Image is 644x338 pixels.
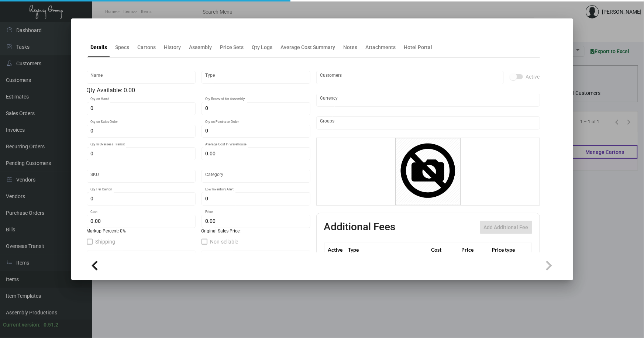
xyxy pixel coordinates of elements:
[480,221,532,234] button: Add Additional Fee
[87,86,310,95] div: Qty Available: 0.00
[429,243,459,256] th: Cost
[484,224,528,230] span: Add Additional Fee
[366,44,396,51] div: Attachments
[404,44,433,51] div: Hotel Portal
[189,44,212,51] div: Assembly
[138,44,156,51] div: Cartons
[220,44,244,51] div: Price Sets
[347,243,429,256] th: Type
[116,44,130,51] div: Specs
[320,120,536,126] input: Add new..
[44,321,58,329] div: 0.51.2
[324,243,347,256] th: Active
[344,44,358,51] div: Notes
[324,221,396,234] h2: Additional Fees
[490,243,523,256] th: Price type
[210,237,238,246] span: Non-sellable
[526,72,540,81] span: Active
[459,243,490,256] th: Price
[96,237,116,246] span: Shipping
[281,44,335,51] div: Average Cost Summary
[252,44,273,51] div: Qty Logs
[3,321,41,329] div: Current version:
[320,75,500,80] input: Add new..
[91,44,107,51] div: Details
[164,44,181,51] div: History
